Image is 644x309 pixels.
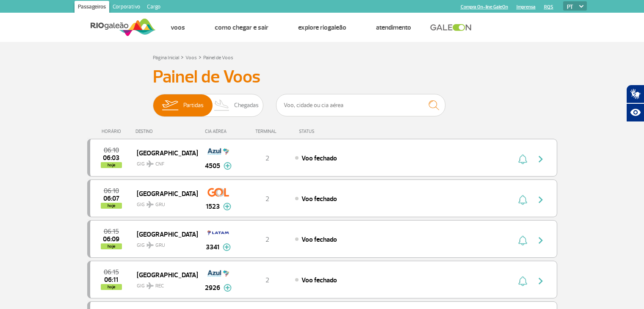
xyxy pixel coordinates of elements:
[536,276,546,286] img: seta-direita-painel-voo.svg
[153,55,179,61] a: Página Inicial
[518,195,527,205] img: sino-painel-voo.svg
[171,23,185,32] a: Voos
[104,269,119,275] span: 2025-08-25 06:15:00
[544,4,553,10] a: RQS
[265,195,269,203] span: 2
[206,242,219,252] span: 3341
[101,243,122,249] span: hoje
[90,129,136,134] div: HORÁRIO
[205,161,220,171] span: 4505
[144,1,164,14] a: Cargo
[205,283,220,293] span: 2926
[301,235,337,244] span: Voo fechado
[518,276,527,286] img: sino-painel-voo.svg
[215,23,268,32] a: Como chegar e sair
[103,196,119,201] span: 2025-08-25 06:07:06
[234,94,259,116] span: Chegadas
[223,203,231,210] img: mais-info-painel-voo.svg
[298,23,346,32] a: Explore RIOgaleão
[137,156,191,168] span: GIG
[103,155,119,161] span: 2025-08-25 06:03:19
[626,85,644,122] div: Plugin de acessibilidade da Hand Talk.
[536,195,546,205] img: seta-direita-painel-voo.svg
[104,277,118,283] span: 2025-08-25 06:11:54
[137,147,191,158] span: [GEOGRAPHIC_DATA]
[146,160,154,167] img: destiny_airplane.svg
[155,201,165,209] span: GRU
[104,147,119,153] span: 2025-08-25 06:10:00
[101,162,122,168] span: hoje
[517,4,536,10] a: Imprensa
[301,154,337,163] span: Voo fechado
[626,85,644,103] button: Abrir tradutor de língua de sinais.
[135,129,197,134] div: DESTINO
[240,129,295,134] div: TERMINAL
[153,66,492,88] h3: Painel de Voos
[206,201,220,212] span: 1523
[101,284,122,290] span: hoje
[376,23,411,32] a: Atendimento
[536,235,546,246] img: seta-direita-painel-voo.svg
[137,188,191,199] span: [GEOGRAPHIC_DATA]
[183,94,204,116] span: Partidas
[461,4,508,10] a: Compra On-line GaleOn
[155,160,164,168] span: CNF
[103,236,119,242] span: 2025-08-25 06:09:47
[301,276,337,284] span: Voo fechado
[536,154,546,164] img: seta-direita-painel-voo.svg
[223,243,231,251] img: mais-info-painel-voo.svg
[181,52,184,62] a: >
[203,55,233,61] a: Painel de Voos
[265,235,269,244] span: 2
[157,94,183,116] img: slider-embarque
[146,242,154,248] img: destiny_airplane.svg
[301,195,337,203] span: Voo fechado
[276,94,445,116] input: Voo, cidade ou cia aérea
[197,129,240,134] div: CIA AÉREA
[185,55,197,61] a: Voos
[101,203,122,209] span: hoje
[210,94,235,116] img: slider-desembarque
[75,1,109,14] a: Passageiros
[224,162,232,170] img: mais-info-painel-voo.svg
[137,237,191,249] span: GIG
[224,284,232,292] img: mais-info-painel-voo.svg
[104,188,119,194] span: 2025-08-25 06:10:00
[104,229,119,235] span: 2025-08-25 06:15:00
[518,235,527,246] img: sino-painel-voo.svg
[295,129,364,134] div: STATUS
[265,276,269,284] span: 2
[626,103,644,122] button: Abrir recursos assistivos.
[137,269,191,280] span: [GEOGRAPHIC_DATA]
[199,52,202,62] a: >
[137,196,191,209] span: GIG
[518,154,527,164] img: sino-painel-voo.svg
[146,201,154,208] img: destiny_airplane.svg
[265,154,269,163] span: 2
[137,278,191,290] span: GIG
[109,1,144,14] a: Corporativo
[137,229,191,240] span: [GEOGRAPHIC_DATA]
[155,242,165,249] span: GRU
[155,282,164,290] span: REC
[146,282,154,289] img: destiny_airplane.svg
